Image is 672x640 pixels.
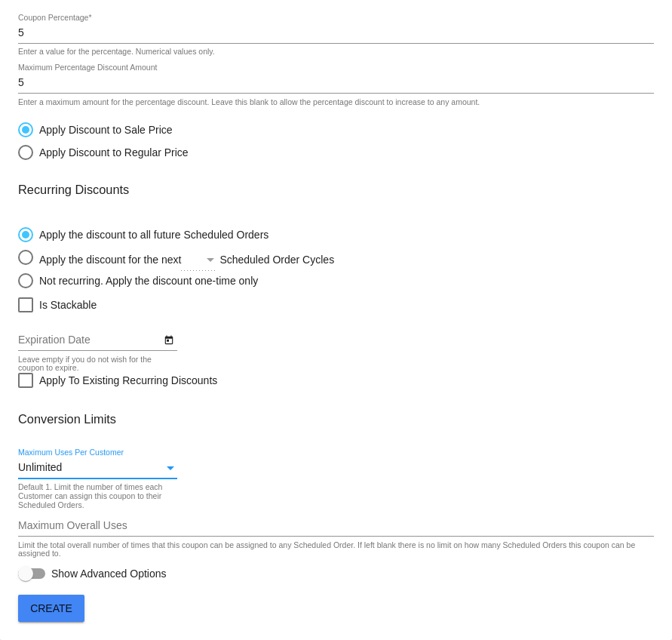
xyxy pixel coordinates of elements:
div: Apply Discount to Sale Price [33,124,173,136]
span: Unlimited [18,461,62,473]
div: Leave empty if you do not wish for the coupon to expire. [18,355,169,374]
mat-radio-group: Select an option [18,115,189,160]
div: Apply the discount to all future Scheduled Orders [33,229,268,241]
input: Maximum Overall Uses [18,520,654,532]
h3: Recurring Discounts [18,183,654,197]
div: Limit the total overall number of times that this coupon can be assigned to any Scheduled Order. ... [18,541,646,559]
span: Is Stackable [39,296,97,314]
div: Default 1. Limit the number of times each Customer can assign this coupon to their Scheduled Orders. [18,483,169,509]
span: Show Advanced Options [51,566,167,581]
mat-radio-group: Select an option [18,220,434,288]
input: Coupon Percentage [18,27,654,39]
span: Apply To Existing Recurring Discounts [39,371,217,389]
span: Create [30,602,72,614]
div: Apply Discount to Regular Price [33,146,189,158]
div: Not recurring. Apply the discount one-time only [33,275,258,287]
div: Enter a maximum amount for the percentage discount. Leave this blank to allow the percentage disc... [18,98,480,107]
div: Apply the discount for the next Scheduled Order Cycles [33,250,434,266]
button: Create [18,595,84,622]
button: Open calendar [161,331,177,347]
input: Expiration Date [18,334,161,346]
input: Maximum Percentage Discount Amount [18,77,654,89]
h3: Conversion Limits [18,412,654,426]
div: Enter a value for the percentage. Numerical values only. [18,48,215,57]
